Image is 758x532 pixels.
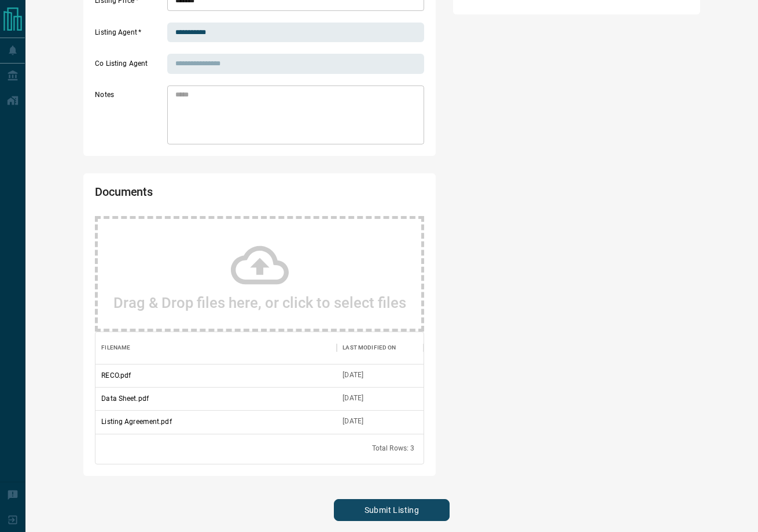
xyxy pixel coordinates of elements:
[343,393,363,403] div: Oct 14, 2025
[95,59,164,74] label: Co Listing Agent
[343,416,363,426] div: Oct 14, 2025
[337,332,424,364] div: Last Modified On
[101,416,171,427] p: Listing Agreement.pdf
[101,370,131,381] p: RECO.pdf
[101,393,149,404] p: Data Sheet.pdf
[113,294,406,311] h2: Drag & Drop files here, or click to select files
[95,332,337,364] div: Filename
[343,332,396,364] div: Last Modified On
[101,332,130,364] div: Filename
[343,370,363,380] div: Oct 14, 2025
[334,499,450,521] button: Submit Listing
[95,185,292,204] h2: Documents
[372,444,415,453] div: Total Rows: 3
[95,216,424,332] div: Drag & Drop files here, or click to select files
[95,90,164,144] label: Notes
[95,28,164,43] label: Listing Agent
